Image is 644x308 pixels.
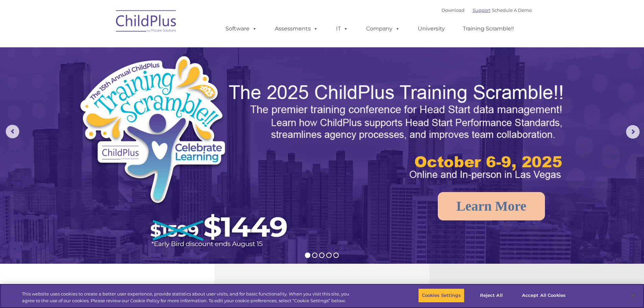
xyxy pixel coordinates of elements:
a: Company [359,22,407,35]
a: Learn More [438,192,545,220]
img: ChildPlus by Procare Solutions [113,5,180,39]
a: University [411,22,452,35]
a: Training Scramble!! [456,22,521,35]
div: This website uses cookies to create a better user experience, provide statistics about user visit... [22,291,354,304]
a: Support [473,7,491,13]
font: | [442,7,532,13]
button: Close [626,288,641,303]
a: Software [219,22,264,35]
button: Cookies Settings [418,288,464,303]
button: Accept All Cookies [518,288,569,303]
a: Schedule A Demo [492,7,532,13]
span: Phone number [94,72,123,77]
a: Download [442,7,464,13]
button: Reject All [470,288,512,303]
a: Assessments [268,22,325,35]
a: IT [329,22,355,35]
span: Last name [94,45,115,50]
